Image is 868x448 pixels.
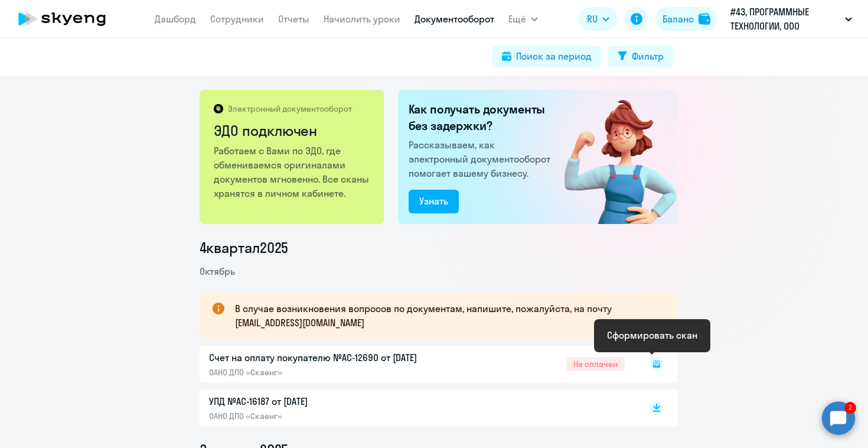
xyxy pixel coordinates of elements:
[587,12,598,26] span: RU
[419,194,448,208] div: Узнать
[200,265,235,277] span: Октябрь
[415,13,494,25] a: Документооборот
[210,13,264,25] a: Сотрудники
[228,103,352,114] p: Электронный документооборот
[608,46,673,67] button: Фильтр
[214,144,371,200] p: Работаем с Вами по ЭДО, где обмениваемся оригиналами документов мгновенно. Все сканы хранятся в л...
[655,7,717,31] button: Балансbalance
[632,49,664,63] div: Фильтр
[579,7,618,31] button: RU
[508,12,526,26] span: Ещё
[209,394,625,421] a: УПД №AC-16187 от [DATE]ОАНО ДПО «Скаенг»
[492,46,601,67] button: Поиск за период
[508,7,538,31] button: Ещё
[663,12,694,26] div: Баланс
[209,394,457,408] p: УПД №AC-16187 от [DATE]
[409,101,555,134] h2: Как получать документы без задержки?
[278,13,309,25] a: Отчеты
[409,138,555,180] p: Рассказываем, как электронный документооборот помогает вашему бизнесу.
[516,49,592,63] div: Поиск за период
[209,411,457,421] p: ОАНО ДПО «Скаенг»
[324,13,400,25] a: Начислить уроки
[155,13,196,25] a: Дашборд
[200,238,678,257] li: 4 квартал 2025
[235,301,657,330] p: В случае возникновения вопросов по документам, напишите, пожалуйста, на почту [EMAIL_ADDRESS][DOM...
[607,328,697,342] div: Сформировать скан
[214,121,371,140] h2: ЭДО подключен
[409,190,459,213] button: Узнать
[699,13,710,25] img: balance
[730,5,840,33] p: #43, ПРОГРАММНЫЕ ТЕХНОЛОГИИ, ООО
[545,90,678,224] img: connected
[725,5,858,33] button: #43, ПРОГРАММНЫЕ ТЕХНОЛОГИИ, ООО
